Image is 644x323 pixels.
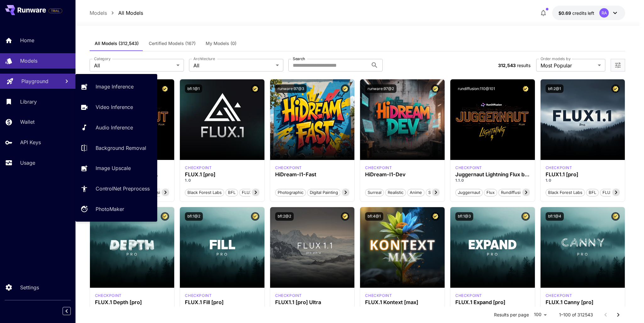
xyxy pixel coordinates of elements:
[386,190,406,196] span: Realistic
[149,41,196,46] span: Certified Models (167)
[275,172,350,178] div: HiDream-I1-Fast
[365,84,397,93] button: runware:97@2
[275,165,302,171] p: checkpoint
[63,307,71,315] button: Collapse sidebar
[94,56,111,61] label: Category
[455,293,482,298] div: fluxpro
[455,84,497,93] button: rundiffusion:110@101
[612,309,625,321] button: Go to next page
[75,120,157,135] a: Audio Inference
[531,310,549,319] div: 100
[251,84,259,93] button: Certified Model – Vetted for best performance and includes a commercial license.
[455,165,482,171] div: FLUX.1 D
[94,62,174,69] span: All
[365,212,383,221] button: bfl:4@1
[484,190,497,196] span: flux
[21,77,48,85] p: Playground
[431,212,440,221] button: Certified Model – Vetted for best performance and includes a commercial license.
[96,124,133,131] p: Audio Inference
[426,190,446,196] span: Stylized
[226,190,238,196] span: BFL
[455,305,530,311] p: 1.0
[308,190,340,196] span: Digital Painting
[546,212,564,221] button: bfl:1@4
[75,99,157,115] a: Video Inference
[541,56,570,61] label: Order models by
[552,6,625,20] button: $0.69192
[275,293,302,298] p: checkpoint
[275,165,302,171] div: HiDream Fast
[455,165,482,171] p: checkpoint
[161,212,169,221] button: Certified Model – Vetted for best performance and includes a commercial license.
[614,61,622,69] button: Open more filters
[365,172,440,178] h3: HiDream-I1-Dev
[206,41,236,46] span: My Models (0)
[455,172,530,178] h3: Juggernaut Lightning Flux by RunDiffusion
[185,172,259,178] h3: FLUX.1 [pro]
[20,37,34,44] p: Home
[95,293,122,298] div: fluxpro
[517,63,530,68] span: results
[546,165,572,171] div: fluxpro
[546,190,585,196] span: Black Forest Labs
[193,62,273,69] span: All
[455,299,530,305] h3: FLUX.1 Expand [pro]
[275,84,307,93] button: runware:97@3
[75,201,157,217] a: PhotoMaker
[275,293,302,298] div: fluxultra
[546,299,620,305] h3: FLUX.1 Canny [pro]
[185,212,203,221] button: bfl:1@2
[546,305,620,311] p: 1.0
[275,305,350,311] p: 1.0
[95,293,122,298] p: checkpoint
[95,299,169,305] h3: FLUX.1 Depth [pro]
[20,159,35,167] p: Usage
[185,178,259,183] p: 1.0
[275,212,294,221] button: bfl:2@2
[20,284,39,291] p: Settings
[96,103,133,111] p: Video Inference
[293,56,305,61] label: Search
[546,293,572,298] p: checkpoint
[67,305,75,317] div: Collapse sidebar
[75,181,157,196] a: ControlNet Preprocess
[521,212,530,221] button: Certified Model – Vetted for best performance and includes a commercial license.
[75,161,157,176] a: Image Upscale
[75,79,157,94] a: Image Inference
[251,212,259,221] button: Certified Model – Vetted for best performance and includes a commercial license.
[185,293,212,298] p: checkpoint
[341,84,349,93] button: Certified Model – Vetted for best performance and includes a commercial license.
[558,10,572,16] span: $0.69
[431,84,440,93] button: Certified Model – Vetted for best performance and includes a commercial license.
[365,305,440,311] p: 1.0
[611,212,620,221] button: Certified Model – Vetted for best performance and includes a commercial license.
[572,10,594,16] span: credits left
[559,312,593,318] p: 1–100 of 312543
[193,56,215,61] label: Architecture
[586,190,598,196] span: BFL
[48,7,62,14] span: Add your payment card to enable full platform functionality.
[456,190,482,196] span: juggernaut
[611,84,620,93] button: Certified Model – Vetted for best performance and includes a commercial license.
[96,164,131,172] p: Image Upscale
[95,41,139,46] span: All Models (312,543)
[185,293,212,298] div: fluxpro
[20,139,41,146] p: API Keys
[499,190,528,196] span: rundiffusion
[408,190,424,196] span: Anime
[521,84,530,93] button: Certified Model – Vetted for best performance and includes a commercial license.
[365,293,392,298] p: checkpoint
[96,144,146,152] p: Background Removal
[95,305,169,311] p: 1.0
[275,299,350,305] h3: FLUX1.1 [pro] Ultra
[546,293,572,298] div: fluxpro
[185,190,224,196] span: Black Forest Labs
[185,299,259,305] h3: FLUX.1 Fill [pro]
